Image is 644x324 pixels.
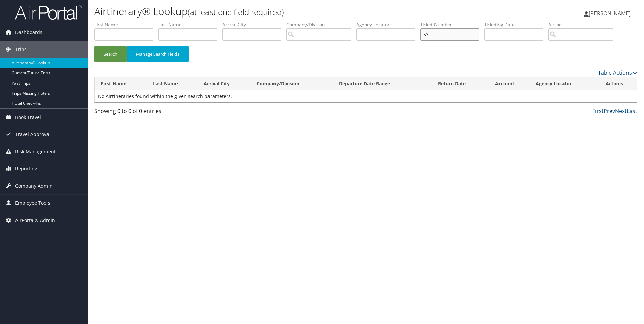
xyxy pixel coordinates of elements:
[222,21,286,28] label: Arrival City
[420,21,484,28] label: Ticket Number
[589,10,631,17] span: [PERSON_NAME]
[15,195,50,212] span: Employee Tools
[95,90,637,102] td: No Airtineraries found within the given search parameters.
[356,21,420,28] label: Agency Locator
[15,177,53,194] span: Company Admin
[333,77,432,90] th: Departure Date Range: activate to sort column descending
[94,46,127,62] button: Search
[15,160,37,177] span: Reporting
[251,77,333,90] th: Company/Division
[484,21,548,28] label: Ticketing Date
[600,77,637,90] th: Actions
[604,107,615,115] a: Prev
[94,107,223,119] div: Showing 0 to 0 of 0 entries
[489,77,529,90] th: Account: activate to sort column ascending
[15,212,55,229] span: AirPortal® Admin
[15,143,56,160] span: Risk Management
[584,3,637,24] a: [PERSON_NAME]
[127,46,189,62] button: Manage Search Fields
[15,41,27,58] span: Trips
[548,21,618,28] label: Airline
[94,21,158,28] label: First Name
[158,21,222,28] label: Last Name
[432,77,489,90] th: Return Date: activate to sort column ascending
[188,6,284,18] small: (at least one field required)
[94,4,456,19] h1: Airtinerary® Lookup
[592,107,604,115] a: First
[529,77,600,90] th: Agency Locator: activate to sort column ascending
[15,109,41,126] span: Book Travel
[147,77,198,90] th: Last Name: activate to sort column ascending
[95,77,147,90] th: First Name: activate to sort column ascending
[198,77,251,90] th: Arrival City: activate to sort column ascending
[15,4,82,20] img: airportal-logo.png
[15,24,42,41] span: Dashboards
[615,107,627,115] a: Next
[286,21,356,28] label: Company/Division
[15,126,51,143] span: Travel Approval
[627,107,637,115] a: Last
[598,69,637,76] a: Table Actions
